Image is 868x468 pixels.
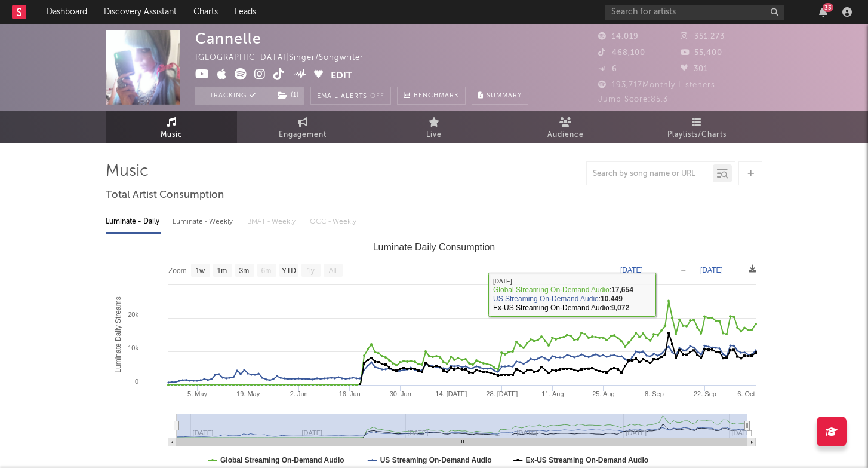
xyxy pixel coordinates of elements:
text: All [328,267,336,275]
text: 30. Jun [390,390,411,397]
span: 351,273 [681,33,725,41]
input: Search by song name or URL [587,169,713,179]
span: Music [161,128,183,142]
button: Summary [472,87,528,105]
text: 20k [128,311,138,318]
a: Live [368,111,500,143]
button: Edit [331,68,352,83]
span: Audience [547,128,584,142]
a: Music [106,111,237,143]
text: [DATE] [700,266,723,274]
button: Email AlertsOff [310,87,391,105]
text: 1m [217,267,227,275]
span: 6 [598,65,617,73]
button: Tracking [195,87,270,105]
text: YTD [282,267,296,275]
text: 1y [307,267,315,275]
text: [DATE] [731,429,752,436]
span: ( 1 ) [270,87,305,105]
text: Global Streaming On-Demand Audio [220,456,344,464]
div: 33 [823,3,833,12]
span: Jump Score: 85.3 [598,96,668,103]
span: 301 [681,65,708,73]
text: 11. Aug [541,390,564,397]
text: 0 [135,378,138,385]
a: Benchmark [397,87,466,105]
span: Engagement [279,128,327,142]
text: 16. Jun [339,390,361,397]
span: 468,100 [598,49,645,57]
span: 55,400 [681,49,722,57]
a: Playlists/Charts [631,111,762,143]
text: 14. [DATE] [435,390,467,397]
em: Off [370,93,384,100]
text: 19. May [236,390,260,397]
span: Summary [487,93,522,99]
text: 22. Sep [694,390,716,397]
text: Zoom [168,267,187,275]
text: 6. Oct [737,390,755,397]
input: Search for artists [605,5,784,20]
text: 28. [DATE] [486,390,518,397]
text: 25. Aug [592,390,614,397]
text: 3m [239,267,250,275]
span: Benchmark [414,89,459,103]
span: 193,717 Monthly Listeners [598,81,715,89]
div: [GEOGRAPHIC_DATA] | Singer/Songwriter [195,51,377,65]
text: 6m [261,267,272,275]
text: Luminate Daily Streams [114,296,122,372]
button: (1) [270,87,304,105]
div: Luminate - Daily [106,212,161,232]
text: US Streaming On-Demand Audio [380,456,492,464]
span: 14,019 [598,33,639,41]
text: 10k [128,344,138,351]
div: Cannelle [195,30,261,47]
span: Live [426,128,442,142]
text: [DATE] [620,266,643,274]
text: Ex-US Streaming On-Demand Audio [526,456,649,464]
text: 1w [196,267,205,275]
button: 33 [819,7,827,17]
text: 8. Sep [645,390,664,397]
text: 5. May [187,390,208,397]
text: 2. Jun [290,390,308,397]
span: Total Artist Consumption [106,188,224,203]
div: Luminate - Weekly [173,212,235,232]
span: Playlists/Charts [667,128,727,142]
text: → [680,266,687,274]
text: Luminate Daily Consumption [373,242,495,252]
a: Engagement [237,111,368,143]
a: Audience [500,111,631,143]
